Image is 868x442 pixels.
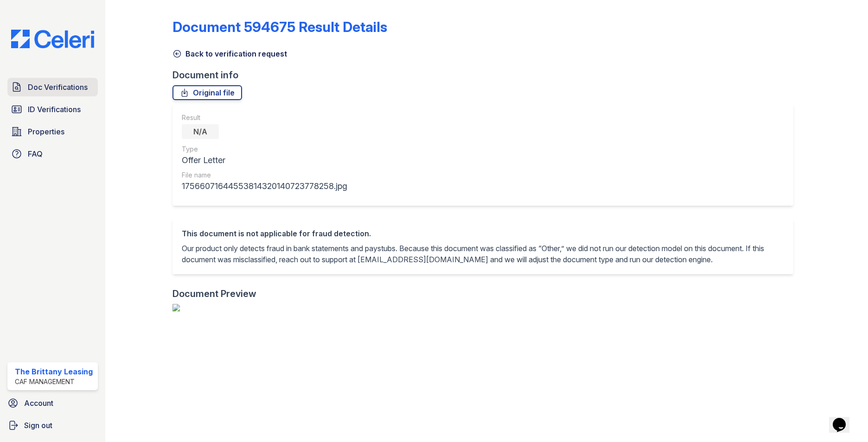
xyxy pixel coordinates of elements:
[172,85,242,100] a: Original file
[7,100,98,119] a: ID Verifications
[24,398,53,409] span: Account
[7,145,98,163] a: FAQ
[182,113,347,122] div: Result
[7,122,98,141] a: Properties
[7,78,98,96] a: Doc Verifications
[28,82,88,93] span: Doc Verifications
[24,420,52,431] span: Sign out
[15,366,93,377] div: The Brittany Leasing
[28,104,81,115] span: ID Verifications
[28,148,43,159] span: FAQ
[182,154,347,167] div: Offer Letter
[4,394,102,412] a: Account
[172,287,256,300] div: Document Preview
[172,69,801,82] div: Document info
[182,170,347,180] div: File name
[182,180,347,193] div: 17566071644553814320140723778258.jpg
[4,30,102,48] img: CE_Logo_Blue-a8612792a0a2168367f1c8372b55b34899dd931a85d93a1a3d3e32e68fde9ad4.png
[15,377,93,386] div: CAF Management
[182,228,784,239] div: This document is not applicable for fraud detection.
[182,124,219,139] div: N/A
[4,416,102,435] a: Sign out
[829,405,859,433] iframe: chat widget
[182,243,784,265] p: Our product only detects fraud in bank statements and paystubs. Because this document was classif...
[28,126,64,137] span: Properties
[182,145,347,154] div: Type
[172,19,387,35] a: Document 594675 Result Details
[172,48,287,59] a: Back to verification request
